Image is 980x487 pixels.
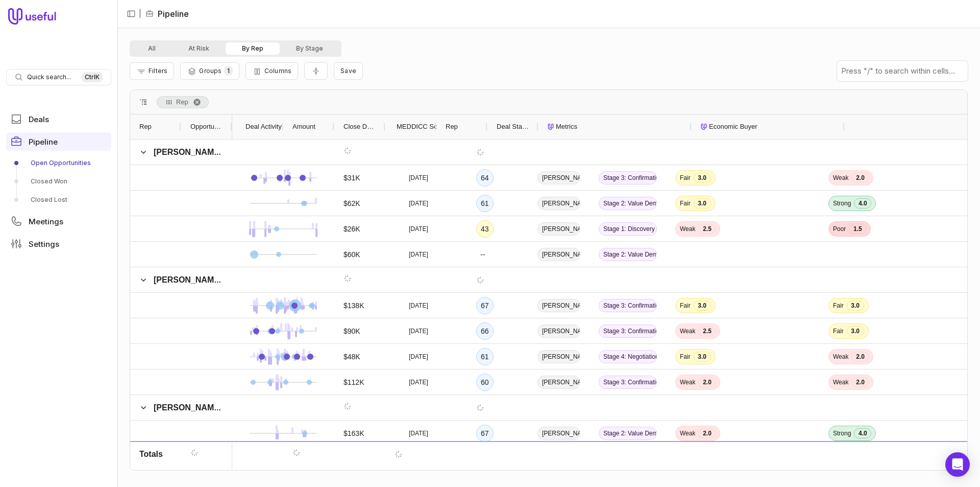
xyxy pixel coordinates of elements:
[409,429,428,437] time: [DATE]
[698,326,716,336] span: 2.5
[344,299,364,312] span: $138K
[334,62,363,80] button: Create a new saved view
[599,248,657,261] span: Stage 2: Value Demonstration
[833,455,848,463] span: Weak
[130,62,174,80] button: Filter Pipeline
[537,427,580,440] span: [PERSON_NAME]
[680,302,691,310] span: Fair
[680,455,691,463] span: Fair
[344,427,364,439] span: $163K
[599,452,657,466] span: Stage 2: Value Demonstration
[548,114,682,139] div: Metrics
[694,300,711,311] span: 3.0
[694,454,711,464] span: 3.0
[833,174,848,182] span: Weak
[27,73,71,81] span: Quick search...
[29,240,59,248] span: Settings
[154,148,222,156] span: [PERSON_NAME]
[344,325,360,337] span: $90K
[833,327,844,335] span: Fair
[409,250,428,259] time: [DATE]
[409,225,428,233] time: [DATE]
[847,326,864,336] span: 3.0
[6,155,111,171] a: Open Opportunities
[6,235,111,253] a: Settings
[833,378,848,386] span: Weak
[124,6,139,21] button: Collapse sidebar
[537,222,580,236] span: [PERSON_NAME]
[537,452,580,466] span: [PERSON_NAME]
[246,62,298,80] button: Columns
[854,428,871,438] span: 4.0
[82,72,103,82] kbd: Ctrl K
[481,376,489,388] div: 60
[537,248,580,261] span: [PERSON_NAME]
[29,138,58,146] span: Pipeline
[6,132,111,151] a: Pipeline
[344,351,360,363] span: $48K
[199,67,222,75] span: Groups
[537,171,580,184] span: [PERSON_NAME]
[701,114,836,139] div: Economic Buyer
[292,121,315,133] span: Amount
[680,199,691,207] span: Fair
[599,427,657,440] span: Stage 2: Value Demonstration
[849,224,866,234] span: 1.5
[680,429,695,437] span: Weak
[481,427,489,439] div: 67
[481,453,489,465] div: 59
[599,376,657,389] span: Stage 3: Confirmation
[837,61,968,81] input: Press "/" to search within cells...
[709,121,757,133] span: Economic Buyer
[409,174,428,182] time: [DATE]
[537,376,580,389] span: [PERSON_NAME]
[246,121,282,133] span: Deal Activity
[176,96,188,108] span: Rep
[409,378,428,386] time: [DATE]
[680,378,695,386] span: Weak
[680,174,691,182] span: Fair
[154,403,222,412] span: [PERSON_NAME]
[409,455,428,463] time: [DATE]
[397,121,447,133] span: MEDDICC Score
[172,42,226,55] button: At Risk
[344,453,364,465] span: $188K
[833,353,848,361] span: Weak
[694,352,711,362] span: 3.0
[481,299,489,312] div: 67
[29,115,49,123] span: Deals
[599,350,657,363] span: Stage 4: Negotiation
[446,121,458,133] span: Rep
[537,324,580,338] span: [PERSON_NAME]
[833,302,844,310] span: Fair
[139,121,152,133] span: Rep
[851,173,869,183] span: 2.0
[680,225,695,233] span: Weak
[264,67,291,75] span: Columns
[149,67,167,75] span: Filters
[851,454,869,464] span: 2.0
[340,67,356,75] span: Save
[851,352,869,362] span: 2.0
[680,353,691,361] span: Fair
[847,300,864,311] span: 3.0
[851,377,869,387] span: 2.0
[344,248,360,261] span: $60K
[599,171,657,184] span: Stage 3: Confirmation
[945,452,970,477] div: Open Intercom Messenger
[344,223,360,235] span: $26K
[833,429,851,437] span: Strong
[395,114,427,139] div: MEDDICC Score
[480,248,485,261] div: --
[6,155,111,208] div: Pipeline submenu
[6,192,111,208] a: Closed Lost
[481,223,489,235] div: 43
[139,8,141,20] span: |
[694,198,711,208] span: 3.0
[694,173,711,183] span: 3.0
[481,351,489,363] div: 61
[537,299,580,312] span: [PERSON_NAME]
[599,324,657,338] span: Stage 3: Confirmation
[481,325,489,337] div: 66
[344,376,364,388] span: $112K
